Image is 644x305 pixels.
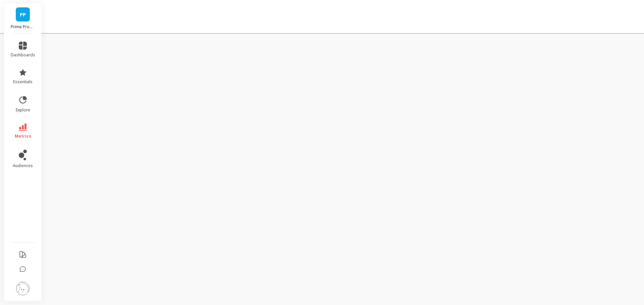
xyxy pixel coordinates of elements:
[13,163,33,168] span: audiences
[16,107,30,113] span: explore
[11,24,35,30] p: Prime Prometics™
[20,11,26,18] span: PP
[11,52,35,58] span: dashboards
[13,79,33,85] span: essentials
[16,282,30,295] img: profile picture
[15,134,31,139] span: metrics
